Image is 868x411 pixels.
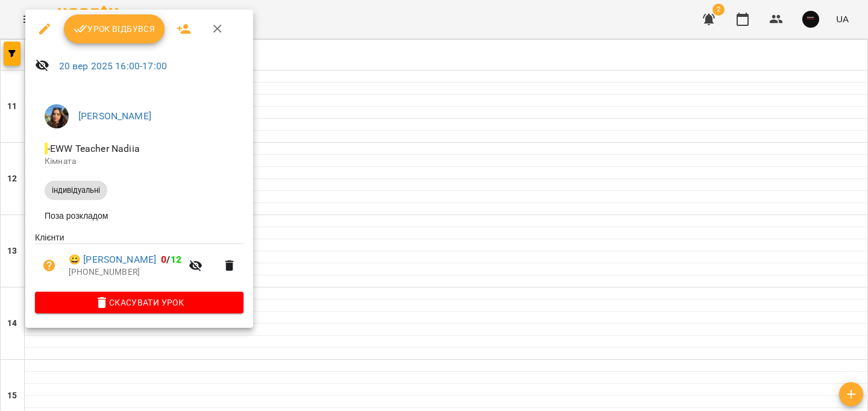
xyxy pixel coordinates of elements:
a: 20 вер 2025 16:00-17:00 [59,60,167,72]
span: Скасувати Урок [45,295,234,310]
li: Поза розкладом [35,205,244,227]
span: Урок відбувся [74,22,156,36]
span: індивідуальні [45,185,107,196]
p: Кімната [45,155,234,168]
ul: Клієнти [35,231,244,292]
a: [PERSON_NAME] [78,110,151,122]
b: / [161,254,181,265]
button: Скасувати Урок [35,292,244,313]
span: 0 [161,254,166,265]
button: Візит ще не сплачено. Додати оплату? [35,251,64,280]
p: [PHONE_NUMBER] [69,266,181,278]
button: Урок відбувся [64,14,165,43]
img: 11d839d777b43516e4e2c1a6df0945d0.jpeg [45,104,69,128]
a: 😀 [PERSON_NAME] [69,253,156,267]
span: - EWW Teacher Nadiia [45,143,142,154]
span: 12 [171,254,181,265]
